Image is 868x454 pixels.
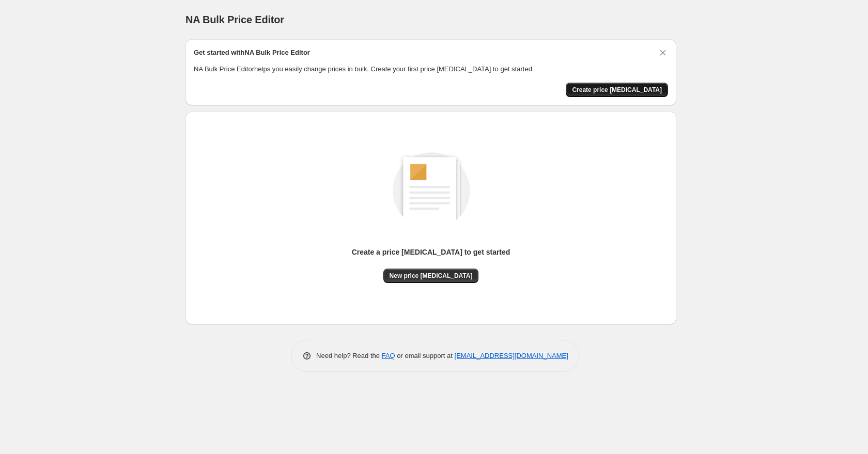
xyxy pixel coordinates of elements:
button: New price [MEDICAL_DATA] [383,269,479,283]
a: FAQ [382,352,395,359]
span: Need help? Read the [316,352,382,359]
a: [EMAIL_ADDRESS][DOMAIN_NAME] [455,352,568,359]
span: Create price [MEDICAL_DATA] [572,86,662,94]
button: Dismiss card [658,48,668,58]
span: or email support at [395,352,455,359]
p: Create a price [MEDICAL_DATA] to get started [352,247,510,257]
p: NA Bulk Price Editor helps you easily change prices in bulk. Create your first price [MEDICAL_DAT... [194,64,668,74]
button: Create price change job [566,83,668,97]
h2: Get started with NA Bulk Price Editor [194,48,310,58]
span: New price [MEDICAL_DATA] [390,272,473,280]
span: NA Bulk Price Editor [185,14,284,25]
